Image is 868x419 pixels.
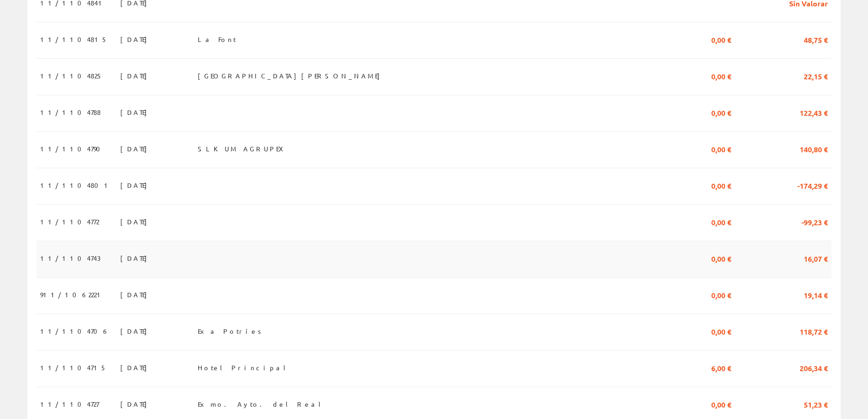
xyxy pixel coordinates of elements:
[198,323,264,339] span: Exa Potríes
[711,68,731,83] span: 0,00 €
[120,214,152,229] span: [DATE]
[40,214,99,229] span: 11/1104772
[804,31,828,47] span: 48,75 €
[198,396,324,412] span: Exmo. Ayto. del Real
[40,287,104,302] span: 911/1062221
[198,360,289,375] span: Hotel Principal
[711,323,731,339] span: 0,00 €
[800,360,828,375] span: 206,34 €
[800,141,828,156] span: 140,80 €
[804,68,828,83] span: 22,15 €
[40,177,112,193] span: 11/1104801
[40,141,106,156] span: 11/1104790
[40,31,108,47] span: 11/1104815
[711,141,731,156] span: 0,00 €
[711,250,731,266] span: 0,00 €
[120,250,152,266] span: [DATE]
[711,104,731,120] span: 0,00 €
[711,396,731,412] span: 0,00 €
[120,323,152,339] span: [DATE]
[711,177,731,193] span: 0,00 €
[800,323,828,339] span: 118,72 €
[120,396,152,412] span: [DATE]
[804,250,828,266] span: 16,07 €
[120,177,152,193] span: [DATE]
[40,104,101,120] span: 11/1104788
[804,287,828,302] span: 19,14 €
[120,104,152,120] span: [DATE]
[800,104,828,120] span: 122,43 €
[804,396,828,412] span: 51,23 €
[120,287,152,302] span: [DATE]
[120,141,152,156] span: [DATE]
[711,287,731,302] span: 0,00 €
[120,360,152,375] span: [DATE]
[797,177,828,193] span: -174,29 €
[711,31,731,47] span: 0,00 €
[40,250,101,266] span: 11/1104743
[711,360,731,375] span: 6,00 €
[198,31,236,47] span: La Font
[40,360,107,375] span: 11/1104715
[40,396,99,412] span: 11/1104727
[198,141,289,156] span: SLKUM AGRUPEX
[120,31,152,47] span: [DATE]
[801,214,828,229] span: -99,23 €
[711,214,731,229] span: 0,00 €
[120,68,152,83] span: [DATE]
[40,68,103,83] span: 11/1104825
[198,68,385,83] span: [GEOGRAPHIC_DATA][PERSON_NAME]
[40,323,109,339] span: 11/1104706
